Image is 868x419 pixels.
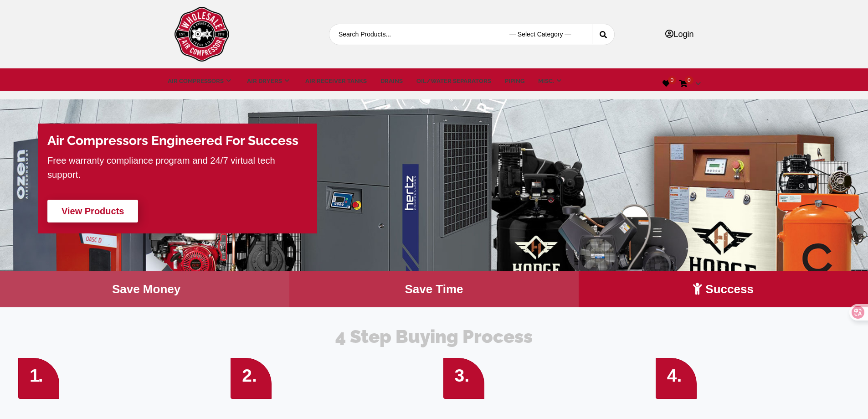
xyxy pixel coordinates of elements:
[685,76,693,84] span: 0
[665,30,693,39] a: Login
[705,282,754,296] strong: Success
[443,358,484,399] a: 3.
[335,326,533,347] span: 4 Step Buying Process
[329,24,486,45] input: Search Products...
[416,77,491,86] a: Oil/Water Separators
[405,282,463,296] strong: Save Time
[656,358,697,399] a: 4.
[380,77,403,86] a: Drains
[30,366,42,385] span: 1.
[18,358,59,399] a: 1.
[47,200,138,222] a: View Products
[668,76,677,84] span: 0
[305,77,367,86] a: Air Receiver Tanks
[62,206,124,216] span: View Products
[112,282,180,296] strong: Save Money
[168,77,233,86] a: Air Compressors
[455,366,470,385] span: 3.
[231,358,272,399] a: 2.
[667,366,682,385] span: 4.
[538,77,564,86] a: Misc.
[663,80,670,88] a: 0
[47,133,298,148] span: Air Compressors Engineered For Success
[47,154,308,181] p: Free warranty compliance program and 24/7 virtual tech support.
[247,77,292,86] a: Air Dryers
[505,77,524,86] a: Piping
[242,366,257,385] span: 2.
